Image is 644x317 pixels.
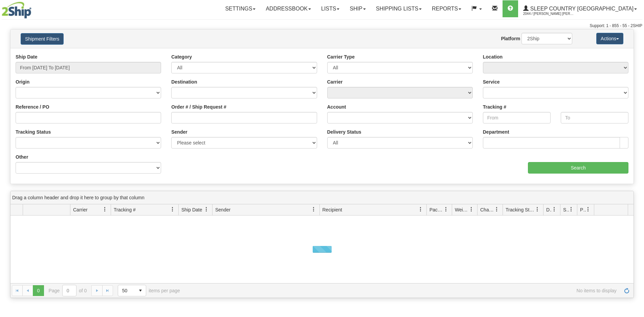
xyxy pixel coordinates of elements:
[371,0,427,17] a: Shipping lists
[316,0,345,17] a: Lists
[532,204,543,215] a: Tracking Status filter column settings
[529,6,634,12] span: Sleep Country [GEOGRAPHIC_DATA]
[16,154,28,160] label: Other
[135,285,146,296] span: select
[16,78,29,85] label: Origin
[167,204,178,215] a: Tracking # filter column settings
[114,206,136,213] span: Tracking #
[21,33,64,45] button: Shipment Filters
[215,206,230,213] span: Sender
[181,206,202,213] span: Ship Date
[308,204,319,215] a: Sender filter column settings
[16,53,38,60] label: Ship Date
[483,112,551,123] input: From
[580,206,586,213] span: Pickup Status
[628,124,643,193] iframe: chat widget
[220,0,261,17] a: Settings
[171,129,187,135] label: Sender
[122,287,131,294] span: 50
[118,285,146,296] span: Page sizes drop down
[327,129,361,135] label: Delivery Status
[480,206,494,213] span: Charge
[190,288,617,293] span: No items to display
[466,204,477,215] a: Weight filter column settings
[483,53,503,60] label: Location
[327,53,355,60] label: Carrier Type
[118,285,180,296] span: items per page
[429,206,444,213] span: Packages
[596,33,623,44] button: Actions
[49,285,87,296] span: Page of 0
[491,204,503,215] a: Charge filter column settings
[440,204,452,215] a: Packages filter column settings
[2,23,642,29] div: Support: 1 - 855 - 55 - 2SHIP
[483,78,500,85] label: Service
[523,10,574,17] span: 2044 / [PERSON_NAME] [PERSON_NAME]
[561,112,628,123] input: To
[546,206,552,213] span: Delivery Status
[73,206,88,213] span: Carrier
[518,0,642,17] a: Sleep Country [GEOGRAPHIC_DATA] 2044 / [PERSON_NAME] [PERSON_NAME]
[99,204,111,215] a: Carrier filter column settings
[549,204,560,215] a: Delivery Status filter column settings
[10,191,634,204] div: grid grouping header
[427,0,466,17] a: Reports
[528,162,628,174] input: Search
[506,206,535,213] span: Tracking Status
[171,53,192,60] label: Category
[201,204,212,215] a: Ship Date filter column settings
[501,35,520,42] label: Platform
[563,206,569,213] span: Shipment Issues
[483,129,509,135] label: Department
[483,104,506,110] label: Tracking #
[327,78,343,85] label: Carrier
[345,0,371,17] a: Ship
[455,206,469,213] span: Weight
[323,206,342,213] span: Recipient
[16,129,51,135] label: Tracking Status
[415,204,426,215] a: Recipient filter column settings
[16,104,49,110] label: Reference / PO
[171,104,226,110] label: Order # / Ship Request #
[621,285,632,296] a: Refresh
[327,104,346,110] label: Account
[261,0,316,17] a: Addressbook
[171,78,197,85] label: Destination
[582,204,594,215] a: Pickup Status filter column settings
[565,204,577,215] a: Shipment Issues filter column settings
[33,285,44,296] span: Page 0
[2,2,31,19] img: logo2044.jpg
